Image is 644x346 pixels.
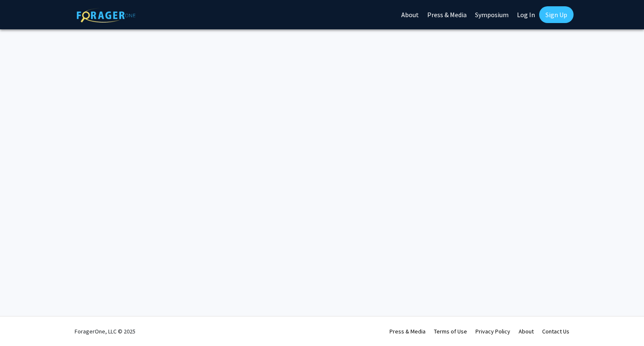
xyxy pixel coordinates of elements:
[542,328,569,335] a: Contact Us
[519,328,534,335] a: About
[434,328,467,335] a: Terms of Use
[390,328,426,335] a: Press & Media
[475,328,510,335] a: Privacy Policy
[77,8,135,23] img: ForagerOne Logo
[75,317,135,346] div: ForagerOne, LLC © 2025
[539,6,574,23] a: Sign Up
